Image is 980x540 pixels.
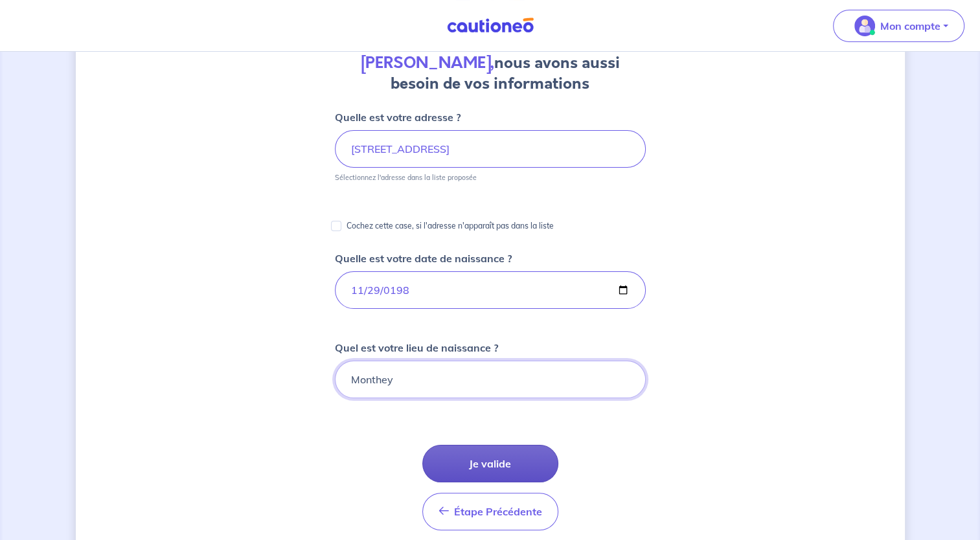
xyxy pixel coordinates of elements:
[442,17,539,34] img: Cautioneo
[335,52,646,94] h4: nous avons aussi besoin de vos informations
[361,52,494,74] strong: [PERSON_NAME],
[347,218,554,234] p: Cochez cette case, si l'adresse n'apparaît pas dans la liste
[454,505,542,518] span: Étape Précédente
[422,493,558,530] button: Étape Précédente
[335,340,498,355] p: Quel est votre lieu de naissance ?
[833,10,964,42] button: illu_account_valid_menu.svgMon compte
[422,445,558,482] button: Je valide
[335,109,461,125] p: Quelle est votre adresse ?
[335,251,512,266] p: Quelle est votre date de naissance ?
[335,130,646,168] input: 11 rue de la liberté 75000 Paris
[880,18,940,34] p: Mon compte
[335,361,646,398] input: Paris
[335,271,646,309] input: 01/01/1980
[335,173,477,182] p: Sélectionnez l'adresse dans la liste proposée
[854,16,875,36] img: illu_account_valid_menu.svg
